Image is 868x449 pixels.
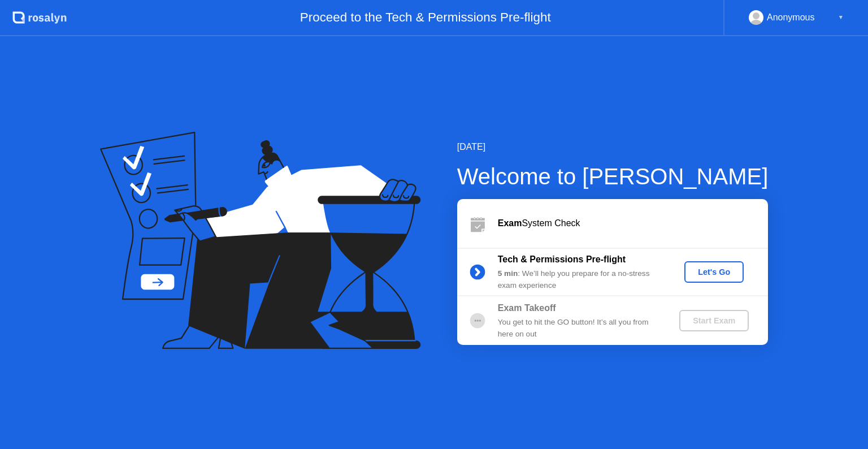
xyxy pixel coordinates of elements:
button: Let's Go [684,261,744,283]
b: Tech & Permissions Pre-flight [498,254,626,264]
button: Start Exam [679,310,749,331]
div: ▼ [838,10,844,25]
div: You get to hit the GO button! It’s all you from here on out [498,317,661,340]
div: : We’ll help you prepare for a no-stress exam experience [498,268,661,291]
div: Let's Go [689,267,739,277]
div: [DATE] [457,140,769,154]
b: 5 min [498,269,518,278]
b: Exam [498,218,522,228]
div: System Check [498,217,768,230]
div: Start Exam [684,316,744,325]
b: Exam Takeoff [498,303,556,313]
div: Anonymous [767,10,815,25]
div: Welcome to [PERSON_NAME] [457,159,769,193]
